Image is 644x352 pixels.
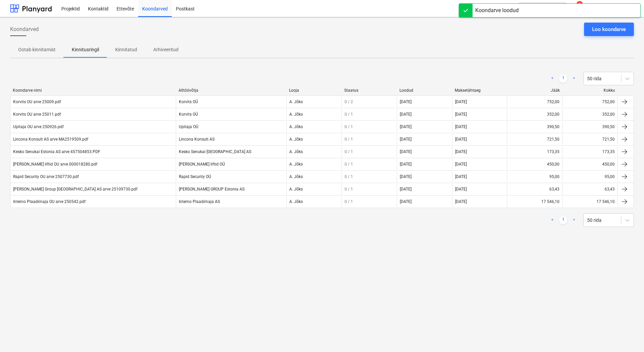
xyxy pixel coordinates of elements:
[602,162,615,167] div: 450,00
[289,88,339,93] div: Looja
[345,174,353,179] span: 0 / 1
[547,112,559,117] div: 352,00
[345,162,353,167] span: 0 / 1
[547,99,559,104] div: 752,00
[547,162,559,167] div: 450,00
[452,146,507,157] div: [DATE]
[570,75,578,83] a: Next page
[547,149,559,154] div: 173,35
[176,134,286,145] div: Lincona Konsult AS
[602,137,615,142] div: 721,50
[13,88,173,93] div: Koondarve nimi
[452,109,507,120] div: [DATE]
[286,121,342,132] div: A. Jõks
[286,134,342,145] div: A. Jõks
[13,187,137,192] div: [PERSON_NAME] Group [GEOGRAPHIC_DATA] AS arve 25109730.pdf
[72,46,99,53] p: Kinnitusringil
[13,137,88,142] div: Lincona Konsult AS arve MA2519509.pdf
[570,216,578,224] a: Next page
[176,184,286,195] div: [PERSON_NAME] GROUP Estonia AS
[559,216,567,224] a: Page 1 is your current page
[559,75,567,83] a: Page 1 is your current page
[602,99,615,104] div: 752,00
[602,112,615,117] div: 352,00
[345,99,353,104] span: 0 / 2
[399,88,449,93] div: Loodud
[13,99,61,104] div: Korvits OU arve 25009.pdf
[345,137,353,142] span: 0 / 1
[452,171,507,182] div: [DATE]
[13,124,64,129] div: Upitaja OU arve 250926.pdf
[176,109,286,120] div: Korvits OÜ
[10,25,39,33] span: Koondarved
[286,171,342,182] div: A. Jõks
[605,187,615,192] div: 63,43
[179,88,284,93] div: Alltöövõtja
[452,134,507,145] div: [DATE]
[400,187,412,192] div: [DATE]
[548,75,556,83] a: Previous page
[565,88,615,93] div: Kokku
[286,146,342,157] div: A. Jõks
[345,199,353,204] span: 0 / 1
[286,109,342,120] div: A. Jõks
[115,46,137,53] p: Kinnitatud
[18,46,56,53] p: Ootab kinnitamist
[176,146,286,157] div: Kesko Senukai [GEOGRAPHIC_DATA] AS
[400,124,412,129] div: [DATE]
[452,184,507,195] div: [DATE]
[602,149,615,154] div: 173,35
[400,99,412,104] div: [DATE]
[13,149,100,154] div: Kesko Senukai Estonia AS arve 457504853.PDF
[13,162,97,167] div: [PERSON_NAME] liftid OU arve 000018280.pdf
[344,88,394,93] div: Staatus
[455,88,505,93] div: Maksetähtaeg
[153,46,179,53] p: Arhiveeritud
[13,174,79,179] div: Rapid Security OU arve 2507730.pdf
[549,187,559,192] div: 63,43
[400,162,412,167] div: [DATE]
[176,196,286,207] div: Interno Plaadimaja AS
[548,216,556,224] a: Previous page
[452,121,507,132] div: [DATE]
[176,96,286,107] div: Korvits OÜ
[475,6,519,14] div: Koondarve loodud
[510,88,560,93] div: Jääk
[345,112,353,117] span: 0 / 1
[592,25,626,34] div: Loo koondarve
[547,137,559,142] div: 721,50
[286,159,342,170] div: A. Jõks
[176,121,286,132] div: Upitaja OÜ
[584,23,634,36] button: Loo koondarve
[286,196,342,207] div: A. Jõks
[400,149,412,154] div: [DATE]
[286,96,342,107] div: A. Jõks
[400,174,412,179] div: [DATE]
[541,199,559,204] div: 17 546,10
[547,124,559,129] div: 390,50
[400,199,412,204] div: [DATE]
[605,174,615,179] div: 95,00
[176,171,286,182] div: Rapid Security OÜ
[452,96,507,107] div: [DATE]
[345,149,353,154] span: 0 / 1
[13,112,61,117] div: Korvits OU arve 25011.pdf
[610,320,644,352] iframe: Chat Widget
[452,196,507,207] div: [DATE]
[602,124,615,129] div: 390,50
[345,124,353,129] span: 0 / 1
[13,199,86,204] div: Interno Plaadimaja OU arve 250542.pdf
[452,159,507,170] div: [DATE]
[345,187,353,192] span: 0 / 1
[176,159,286,170] div: [PERSON_NAME] liftid OÜ
[597,199,615,204] div: 17 546,10
[400,137,412,142] div: [DATE]
[400,112,412,117] div: [DATE]
[549,174,559,179] div: 95,00
[286,184,342,195] div: A. Jõks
